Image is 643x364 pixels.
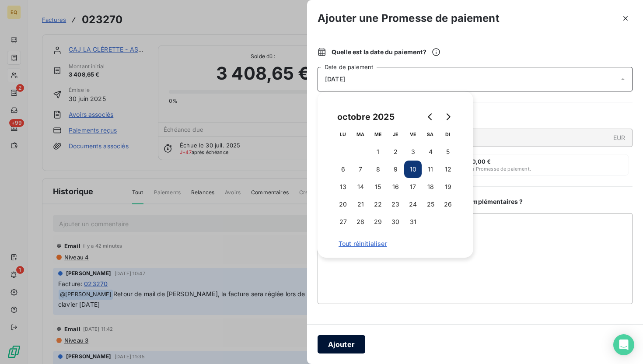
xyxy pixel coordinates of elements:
[422,178,439,196] button: 18
[318,10,500,26] h3: Ajouter une Promesse de paiement
[404,178,422,196] button: 17
[387,196,404,213] button: 23
[369,126,387,143] th: mercredi
[369,196,387,213] button: 22
[352,126,369,143] th: mardi
[387,161,404,178] button: 9
[439,143,457,161] button: 5
[404,196,422,213] button: 24
[334,178,352,196] button: 13
[422,143,439,161] button: 4
[387,178,404,196] button: 16
[334,213,352,231] button: 27
[439,108,457,126] button: Go to next month
[334,161,352,178] button: 6
[352,213,369,231] button: 28
[404,143,422,161] button: 3
[422,108,439,126] button: Go to previous month
[439,126,457,143] th: dimanche
[472,158,491,165] span: 0,00 €
[439,196,457,213] button: 26
[369,143,387,161] button: 1
[318,335,365,353] button: Ajouter
[613,334,634,355] div: Open Intercom Messenger
[339,240,452,247] span: Tout réinitialiser
[404,126,422,143] th: vendredi
[332,48,440,56] span: Quelle est la date du paiement ?
[422,161,439,178] button: 11
[352,161,369,178] button: 7
[387,126,404,143] th: jeudi
[422,126,439,143] th: samedi
[369,161,387,178] button: 8
[404,161,422,178] button: 10
[369,213,387,231] button: 29
[352,178,369,196] button: 14
[439,161,457,178] button: 12
[334,126,352,143] th: lundi
[387,143,404,161] button: 2
[404,213,422,231] button: 31
[352,196,369,213] button: 21
[325,76,345,83] span: [DATE]
[439,178,457,196] button: 19
[387,213,404,231] button: 30
[334,110,398,124] div: octobre 2025
[369,178,387,196] button: 15
[334,196,352,213] button: 20
[422,196,439,213] button: 25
